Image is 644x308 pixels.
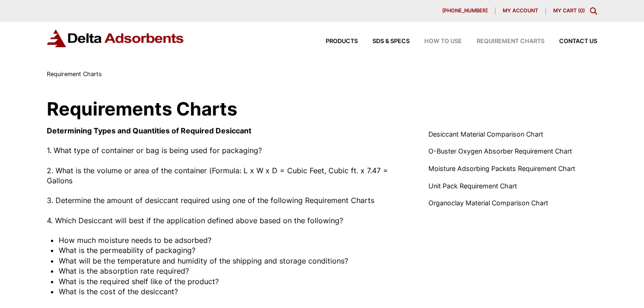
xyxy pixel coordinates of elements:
li: What is the cost of the desiccant? [59,286,406,297]
a: Products [311,38,358,44]
p: 4. Which Desiccant will best if the application defined above based on the following? [47,215,406,225]
a: Unit Pack Requirement Chart [428,181,517,191]
span: Requirement Charts [47,71,102,77]
a: Moisture Adsorbing Packets Requirement Chart [428,164,575,174]
li: What is the permeability of packaging? [59,245,406,255]
a: Desiccant Material Comparison Chart [428,129,543,139]
a: [PHONE_NUMBER] [435,7,495,15]
img: Delta Adsorbents [47,29,184,47]
a: My account [495,7,546,15]
span: Products [326,38,358,44]
strong: Determining Types and Quantities of Required Desiccant [47,126,251,135]
a: Organoclay Material Comparison Chart [428,198,548,208]
a: Requirement Charts [462,38,544,44]
span: SDS & SPECS [372,38,410,44]
span: [PHONE_NUMBER] [442,8,488,13]
span: Contact Us [559,38,597,44]
li: What will be the temperature and humidity of the shipping and storage conditions? [59,256,406,266]
a: My Cart (0) [553,7,585,14]
span: How to Use [424,38,462,44]
a: How to Use [410,38,462,44]
p: 1. What type of container or bag is being used for packaging? [47,145,406,155]
a: O-Buster Oxygen Absorber Requirement Chart [428,146,572,156]
span: Requirement Charts [477,38,544,44]
li: How much moisture needs to be adsorbed? [59,235,406,245]
a: SDS & SPECS [358,38,410,44]
p: 2. What is the volume or area of the container (Formula: L x W x D = Cubic Feet, Cubic ft. x 7.47... [47,165,406,186]
p: 3. Determine the amount of desiccant required using one of the following Requirement Charts [47,195,406,205]
li: What is the absorption rate required? [59,266,406,276]
a: Contact Us [544,38,597,44]
li: What is the required shelf like of the product? [59,276,406,286]
h1: Requirements Charts [47,100,597,118]
span: 0 [580,7,583,14]
div: Toggle Modal Content [590,7,597,15]
span: My account [503,8,538,13]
